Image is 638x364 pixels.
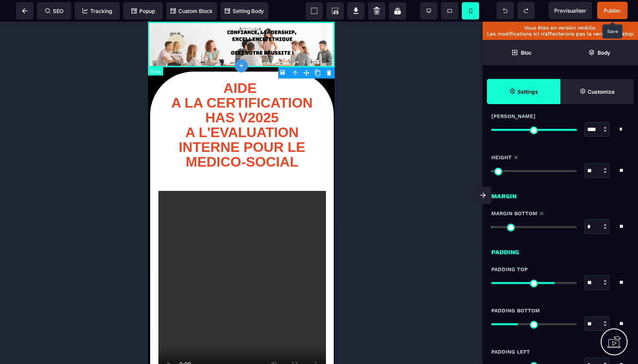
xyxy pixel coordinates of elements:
strong: Customize [588,89,615,95]
p: Les modifications ici n’affecterons pas la version desktop [487,31,634,37]
span: Open Layer Manager [560,40,638,65]
strong: Body [598,49,610,56]
span: Screenshot [326,2,344,20]
h1: AIDE A LA CERTIFICATION HAS V2025 A L'EVALUATION INTERNE POUR LE MEDICO-SOCIAL [19,59,169,152]
span: Padding Bottom [491,307,540,314]
strong: Bloc [521,49,532,56]
span: Custom Block [171,8,213,14]
span: [PERSON_NAME] [491,113,536,120]
span: Open Blocks [483,40,560,65]
span: Previsualiser [554,7,586,14]
span: Height [491,154,512,161]
span: Tracking [82,8,112,14]
span: Padding Top [491,266,528,273]
span: Open Style Manager [560,79,634,104]
span: Publier [604,7,621,14]
div: Padding [483,243,638,257]
span: Settings [487,79,560,104]
p: Vous êtes en version mobile. [487,25,634,31]
strong: Settings [517,89,538,95]
span: Setting Body [225,8,264,14]
span: Margin Bottom [491,210,537,217]
span: Padding Left [491,348,530,355]
span: Popup [132,8,155,14]
div: Margin [483,187,638,201]
span: Preview [549,2,592,19]
span: View components [306,2,323,20]
span: SEO [45,8,63,14]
